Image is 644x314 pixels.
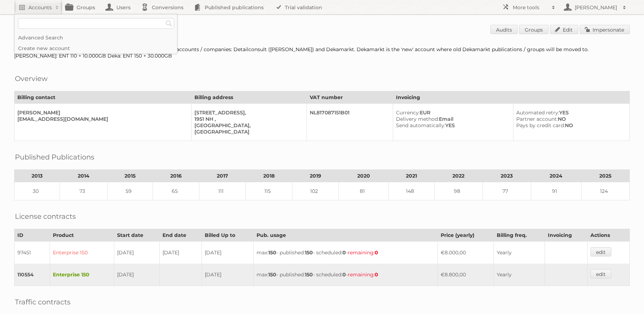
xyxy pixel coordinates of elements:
[60,170,108,182] th: 2014
[15,170,60,182] th: 2013
[15,182,60,200] td: 30
[15,73,48,84] h2: Overview
[307,91,393,104] th: VAT number
[292,182,338,200] td: 102
[375,271,378,278] strong: 0
[438,264,494,286] td: €8.800,00
[153,182,199,200] td: 65
[114,229,159,242] th: Start date
[338,170,389,182] th: 2020
[114,264,159,286] td: [DATE]
[494,229,545,242] th: Billing freq.
[202,229,253,242] th: Billed Up to
[396,122,445,129] span: Send automatically:
[14,46,630,59] div: The former account Detailresult Group has split up into two new accounts / companies: Detailconsu...
[15,32,177,43] a: Advanced Search
[15,242,50,264] td: 97451
[396,116,439,122] span: Delivery method:
[50,229,114,242] th: Product
[17,109,186,116] div: [PERSON_NAME]
[581,182,629,200] td: 124
[194,122,301,129] div: [GEOGRAPHIC_DATA],
[153,170,199,182] th: 2016
[545,229,588,242] th: Invoicing
[434,182,483,200] td: 98
[268,249,276,256] strong: 150
[588,229,630,242] th: Actions
[14,25,630,36] h1: Account 83842: Deka Supermarkten B.V.
[590,269,611,278] a: edit
[160,229,202,242] th: End date
[438,229,494,242] th: Price (yearly)
[396,116,507,122] div: Email
[581,170,629,182] th: 2025
[438,242,494,264] td: €8.000,00
[342,271,346,278] strong: 0
[513,4,548,11] h2: More tools
[490,25,518,34] a: Audits
[516,122,624,129] div: NO
[434,170,483,182] th: 2022
[114,242,159,264] td: [DATE]
[292,170,338,182] th: 2019
[516,109,624,116] div: YES
[590,247,611,256] a: edit
[202,264,253,286] td: [DATE]
[389,182,434,200] td: 148
[107,170,153,182] th: 2015
[348,271,378,278] span: remaining:
[268,271,276,278] strong: 150
[305,249,313,256] strong: 150
[194,129,301,135] div: [GEOGRAPHIC_DATA]
[60,182,108,200] td: 73
[202,242,253,264] td: [DATE]
[191,91,307,104] th: Billing address
[107,182,153,200] td: 59
[307,104,393,141] td: NL817087151B01
[550,25,578,34] a: Edit
[199,170,246,182] th: 2017
[164,18,174,29] input: Search
[531,182,582,200] td: 91
[519,25,549,34] a: Groups
[15,297,71,307] h2: Traffic contracts
[396,109,420,116] span: Currency:
[348,249,378,256] span: remaining:
[305,271,313,278] strong: 150
[194,116,301,122] div: 1951 NH ,
[389,170,434,182] th: 2021
[15,43,177,54] a: Create new account
[246,182,292,200] td: 115
[194,109,301,116] div: [STREET_ADDRESS],
[516,122,565,129] span: Pays by credit card:
[396,122,507,129] div: YES
[15,229,50,242] th: ID
[253,242,438,264] td: max: - published: - scheduled: -
[15,91,192,104] th: Billing contact
[494,264,545,286] td: Yearly
[50,264,114,286] td: Enterprise 150
[483,182,531,200] td: 77
[50,242,114,264] td: Enterprise 150
[375,249,378,256] strong: 0
[160,242,202,264] td: [DATE]
[494,242,545,264] td: Yearly
[516,116,558,122] span: Partner account:
[28,4,52,11] h2: Accounts
[516,116,624,122] div: NO
[483,170,531,182] th: 2023
[531,170,582,182] th: 2024
[516,109,559,116] span: Automated retry:
[246,170,292,182] th: 2018
[338,182,389,200] td: 81
[253,229,438,242] th: Pub. usage
[15,211,76,222] h2: License contracts
[393,91,629,104] th: Invoicing
[573,4,619,11] h2: [PERSON_NAME]
[17,116,186,122] div: [EMAIL_ADDRESS][DOMAIN_NAME]
[580,25,630,34] a: Impersonate
[15,152,94,162] h2: Published Publications
[342,249,346,256] strong: 0
[199,182,246,200] td: 111
[15,264,50,286] td: 110554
